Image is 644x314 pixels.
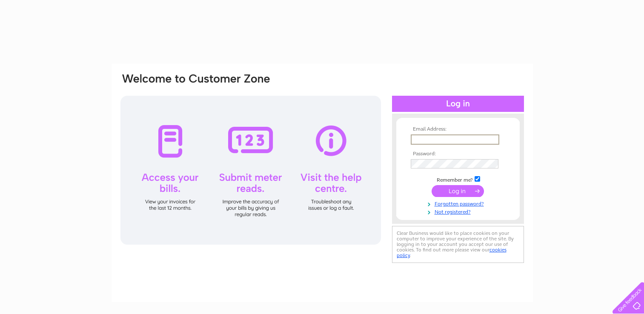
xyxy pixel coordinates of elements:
th: Password: [409,151,507,157]
a: cookies policy [397,247,507,258]
div: Clear Business would like to place cookies on your computer to improve your experience of the sit... [392,226,524,263]
a: Not registered? [411,207,507,215]
a: Forgotten password? [411,199,507,207]
input: Submit [432,185,484,197]
th: Email Address: [409,126,507,132]
td: Remember me? [409,175,507,183]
